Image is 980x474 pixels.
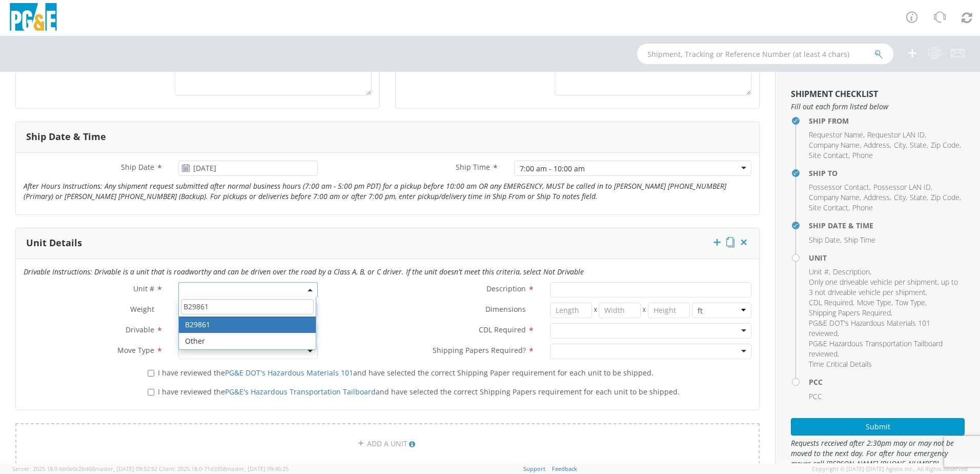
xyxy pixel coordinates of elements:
[809,339,962,359] li: ,
[809,150,848,160] span: Site Contact
[844,235,875,245] span: Ship Time
[159,465,289,472] span: Client: 2025.18.0-71d3358
[809,192,860,202] span: Company Name
[479,325,526,334] span: CDL Required
[523,465,545,472] a: Support
[592,303,599,318] span: X
[809,267,830,277] li: ,
[852,203,873,212] span: Phone
[852,150,873,160] span: Phone
[26,238,82,248] h3: Unit Details
[809,298,854,308] li: ,
[179,333,316,349] li: Other
[126,325,154,334] span: Drivable
[895,298,927,308] li: ,
[809,308,892,318] li: ,
[24,267,584,276] i: Drivable Instructions: Drivable is a unit that is roadworthy and can be driven over the road by a...
[809,235,842,245] li: ,
[910,192,928,203] li: ,
[809,182,869,192] span: Possessor Contact
[809,140,860,150] span: Company Name
[637,44,893,64] input: Shipment, Tracking or Reference Number (at least 4 chars)
[552,465,577,472] a: Feedback
[648,303,690,318] input: Height
[809,140,861,150] li: ,
[910,140,927,150] span: State
[158,368,654,378] span: I have reviewed the and have selected the correct Shipping Paper requirement for each unit to be ...
[867,130,926,140] li: ,
[809,203,848,212] span: Site Contact
[809,222,965,229] h4: Ship Date & Time
[117,345,154,355] span: Move Type
[894,140,907,150] li: ,
[133,284,154,293] span: Unit #
[95,465,157,472] span: master, [DATE] 09:52:52
[550,303,592,318] input: Length
[225,368,353,378] a: PG&E DOT's Hazardous Materials 101
[791,418,965,436] button: Submit
[809,298,853,307] span: CDL Required
[809,203,850,213] li: ,
[809,130,865,140] li: ,
[809,359,872,369] span: Time Critical Details
[864,140,890,150] span: Address
[894,140,906,150] span: City
[15,423,760,464] a: ADD A UNIT
[809,169,965,177] h4: Ship To
[809,130,863,140] span: Requestor Name
[641,303,648,318] span: X
[873,182,931,192] span: Possessor LAN ID
[26,132,106,142] h3: Ship Date & Time
[24,181,726,201] i: After Hours Instructions: Any shipment request submitted after normal business hours (7:00 am - 5...
[809,235,840,245] span: Ship Date
[791,88,878,100] strong: Shipment Checklist
[809,182,871,192] li: ,
[931,192,961,203] li: ,
[809,391,822,401] span: PCC
[809,150,850,161] li: ,
[486,284,526,293] span: Description
[809,192,861,203] li: ,
[148,389,154,396] input: I have reviewed thePG&E's Hazardous Transportation Tailboardand have selected the correct Shippin...
[873,182,932,192] li: ,
[833,267,871,277] li: ,
[226,465,289,472] span: master, [DATE] 09:46:25
[485,304,526,314] span: Dimensions
[809,318,930,338] span: PG&E DOT's Hazardous Materials 101 reviewed
[599,303,641,318] input: Width
[809,254,965,262] h4: Unit
[456,162,490,172] span: Ship Time
[809,318,962,339] li: ,
[158,387,680,397] span: I have reviewed the and have selected the correct Shipping Papers requirement for each unit to be...
[8,3,59,33] img: pge-logo-06675f144f4cfa6a6814.png
[179,317,316,333] li: B29861
[433,345,526,355] span: Shipping Papers Required?
[894,192,907,203] li: ,
[910,140,928,150] li: ,
[225,387,376,397] a: PG&E's Hazardous Transportation Tailboard
[809,378,965,386] h4: PCC
[910,192,927,202] span: State
[894,192,906,202] span: City
[867,130,925,140] span: Requestor LAN ID
[864,140,891,150] li: ,
[931,140,959,150] span: Zip Code
[121,162,154,172] span: Ship Date
[857,298,891,307] span: Move Type
[857,298,893,308] li: ,
[809,339,943,359] span: PG&E Hazardous Transportation Tailboard reviewed
[809,308,891,318] span: Shipping Papers Required
[864,192,890,202] span: Address
[148,370,154,377] input: I have reviewed thePG&E DOT's Hazardous Materials 101and have selected the correct Shipping Paper...
[809,277,962,298] li: ,
[833,267,870,276] span: Description
[809,277,958,297] span: Only one driveable vehicle per shipment, up to 3 not driveable vehicle per shipment
[520,164,585,174] div: 7:00 am - 10:00 am
[130,304,154,314] span: Weight
[931,192,959,202] span: Zip Code
[895,298,925,307] span: Tow Type
[864,192,891,203] li: ,
[809,117,965,125] h4: Ship From
[812,465,968,473] span: Copyright © [DATE]-[DATE] Agistix Inc., All Rights Reserved
[809,267,829,276] span: Unit #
